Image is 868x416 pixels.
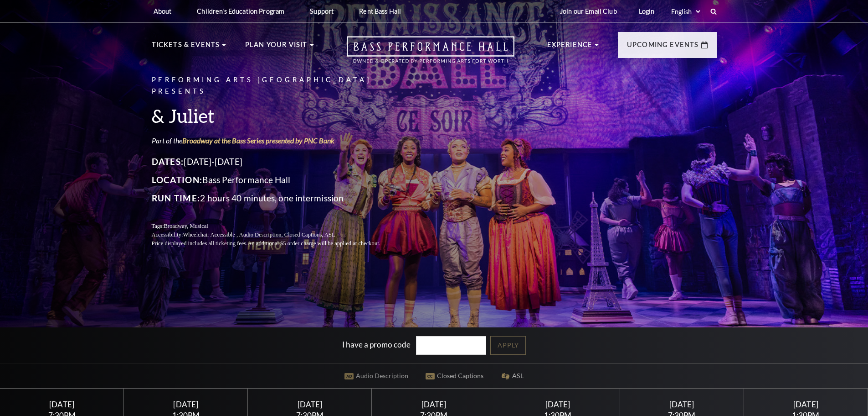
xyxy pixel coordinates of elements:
[154,7,172,15] p: About
[359,7,401,15] p: Rent Bass Hall
[152,136,402,146] p: Part of the
[245,39,308,56] p: Plan Your Visit
[310,7,334,15] p: Support
[383,400,485,409] div: [DATE]
[669,7,702,16] select: Select:
[342,340,411,349] label: I have a promo code
[755,400,857,409] div: [DATE]
[259,400,361,409] div: [DATE]
[152,156,184,167] span: Dates:
[11,400,113,409] div: [DATE]
[182,136,334,145] a: Broadway at the Bass Series presented by PNC Bank
[152,174,203,185] span: Location:
[164,223,208,229] span: Broadway, Musical
[152,104,402,127] h3: & Juliet
[507,400,609,409] div: [DATE]
[627,39,699,56] p: Upcoming Events
[183,232,335,238] span: Wheelchair Accessible , Audio Description, Closed Captions, ASL
[547,39,593,56] p: Experience
[152,222,402,231] p: Tags:
[631,400,733,409] div: [DATE]
[152,39,220,56] p: Tickets & Events
[152,74,402,97] p: Performing Arts [GEOGRAPHIC_DATA] Presents
[247,240,380,247] span: An additional $5 order charge will be applied at checkout.
[152,231,402,239] p: Accessibility:
[152,193,200,203] span: Run Time:
[152,173,402,187] p: Bass Performance Hall
[135,400,237,409] div: [DATE]
[152,154,402,169] p: [DATE]-[DATE]
[197,7,284,15] p: Children's Education Program
[152,191,402,205] p: 2 hours 40 minutes, one intermission
[152,239,402,248] p: Price displayed includes all ticketing fees.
